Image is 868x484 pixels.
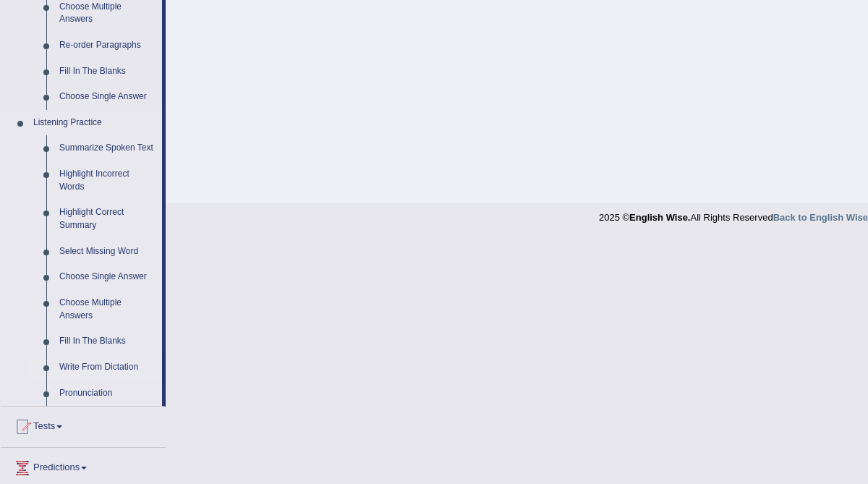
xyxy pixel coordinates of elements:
a: Predictions [1,448,166,484]
a: Fill In The Blanks [53,59,162,85]
a: Pronunciation [53,381,162,407]
a: Select Missing Word [53,239,162,265]
a: Choose Single Answer [53,264,162,290]
a: Write From Dictation [53,354,162,381]
a: Highlight Incorrect Words [53,161,162,200]
a: Highlight Correct Summary [53,200,162,238]
a: Fill In The Blanks [53,328,162,354]
a: Listening Practice [27,110,162,136]
a: Choose Single Answer [53,84,162,110]
a: Re-order Paragraphs [53,33,162,59]
a: Choose Multiple Answers [53,290,162,328]
a: Summarize Spoken Text [53,135,162,161]
strong: English Wise. [629,212,690,223]
div: 2025 © All Rights Reserved [599,203,868,224]
a: Back to English Wise [773,212,868,223]
a: Tests [1,407,166,443]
